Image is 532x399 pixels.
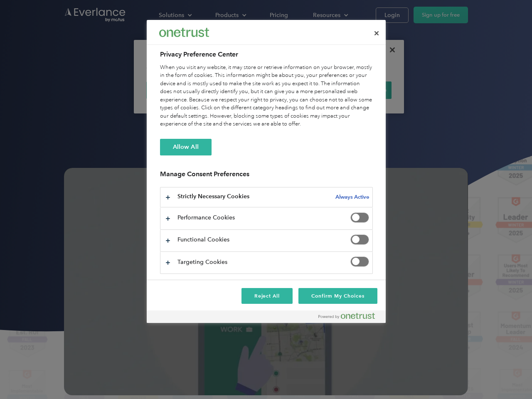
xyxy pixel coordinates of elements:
[160,64,373,128] div: When you visit any website, it may store or retrieve information on your browser, mostly in the f...
[61,49,103,67] input: Submit
[159,24,209,41] div: Everlance
[160,170,373,183] h3: Manage Consent Preferences
[318,313,382,323] a: Powered by OneTrust Opens in a new Tab
[241,288,293,304] button: Reject All
[159,28,209,37] img: Everlance
[147,20,386,323] div: Privacy Preference Center
[160,49,373,59] h2: Privacy Preference Center
[318,313,375,319] img: Powered by OneTrust Opens in a new Tab
[367,24,386,42] button: Close
[147,20,386,323] div: Preference center
[298,288,377,304] button: Confirm My Choices
[160,139,212,155] button: Allow All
